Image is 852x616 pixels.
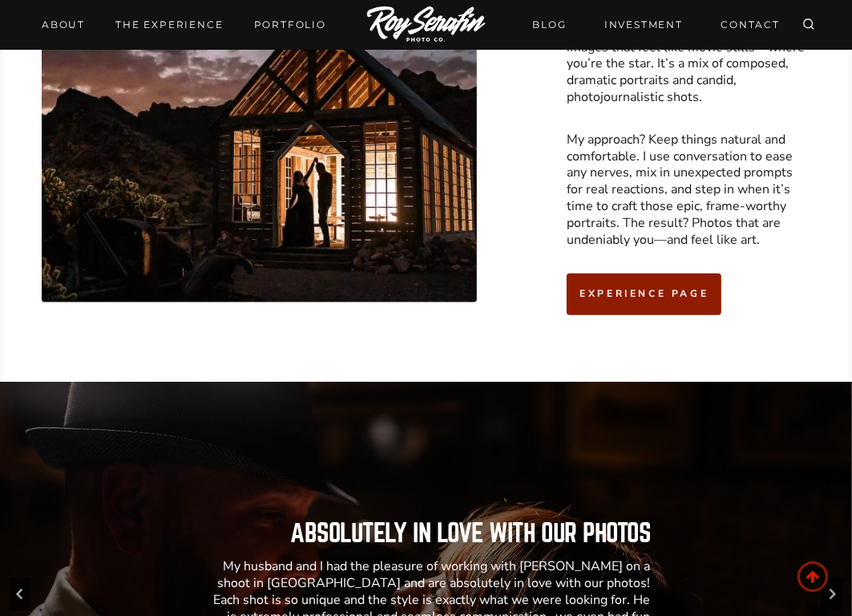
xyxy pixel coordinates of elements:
button: Go to last slide [9,577,31,611]
p: Cinematic wedding photography blends artistry with real moments, creating images that feel like m... [567,6,810,106]
button: View Search Form [797,14,820,36]
nav: Primary Navigation [32,14,336,36]
img: Logo of Roy Serafin Photo Co., featuring stylized text in white on a light background, representi... [367,6,486,44]
a: BLOG [523,10,575,38]
a: Experience page [567,274,721,314]
a: Scroll to top [797,561,828,592]
a: INVESTMENT [595,10,693,38]
a: About [32,14,95,36]
p: My approach? Keep things natural and comfortable. I use conversation to ease any nerves, mix in u... [567,132,810,249]
nav: Secondary Navigation [523,10,789,38]
a: Portfolio [244,14,336,36]
h2: absolutely in love with our photos [202,521,651,546]
a: THE EXPERIENCE [106,14,232,36]
a: CONTACT [711,10,789,38]
span: Experience page [579,286,709,302]
button: Next slide [821,577,843,611]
